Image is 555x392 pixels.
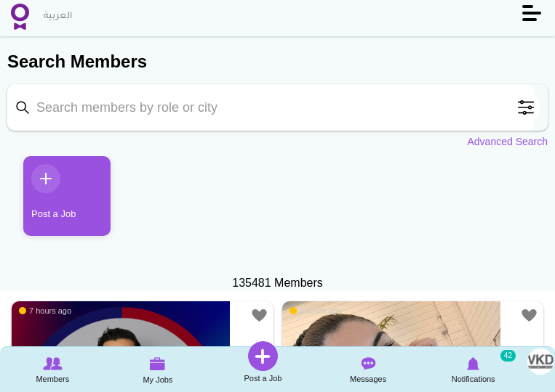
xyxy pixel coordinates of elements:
img: Post a Job [248,341,278,371]
a: Post a Job Post a Job [210,341,316,385]
span: 6 hours ago [290,306,342,316]
span: Post a Job [244,371,282,385]
a: Advanced Search [467,134,548,149]
span: Members [36,372,69,386]
span: 7 hours ago [19,306,71,316]
a: Messages Messages [316,348,421,390]
span: My Jobs [143,372,172,387]
img: Messages [361,357,375,370]
a: Add to Favourites [520,306,538,324]
img: My Jobs [150,357,166,370]
span: Notifications [452,372,495,386]
a: العربية [36,2,79,31]
img: Home [11,4,29,30]
a: Add to Favourites [250,306,268,324]
li: 1 / 1 [12,156,100,247]
span: Messages [350,372,386,386]
input: Search members by role or city [7,84,534,131]
img: Browse Members [43,357,62,370]
small: 42 [500,350,516,362]
img: Notifications [467,357,479,370]
div: 135481 Members [7,275,548,292]
h2: Search Members [7,49,548,74]
a: My Jobs My Jobs [105,348,211,391]
a: Notifications Notifications 42 [420,348,526,390]
a: Post a Job [23,156,111,236]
